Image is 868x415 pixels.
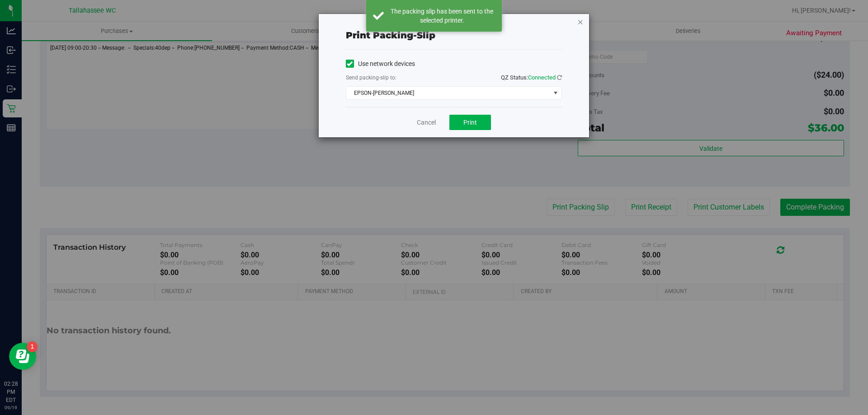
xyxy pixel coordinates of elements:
label: Use network devices [346,59,415,69]
span: QZ Status: [501,74,562,81]
a: Cancel [417,118,436,127]
div: The packing slip has been sent to the selected printer. [389,7,495,25]
span: EPSON-[PERSON_NAME] [346,87,550,99]
span: Print [463,119,477,126]
span: Print packing-slip [346,30,435,41]
span: Connected [528,74,556,81]
span: select [550,87,561,99]
iframe: Resource center [9,343,36,370]
iframe: Resource center unread badge [27,341,38,352]
label: Send packing-slip to: [346,74,396,82]
button: Print [449,115,491,130]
